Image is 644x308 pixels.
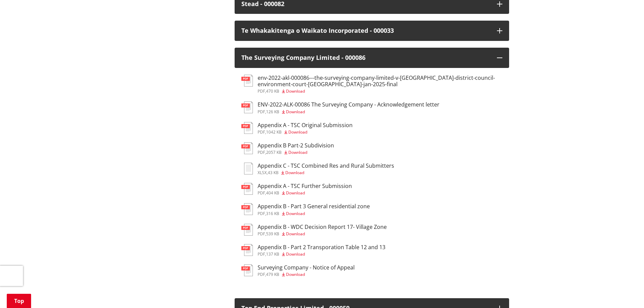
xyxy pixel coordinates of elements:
span: pdf [258,271,265,277]
a: Top [7,294,31,308]
h3: ENV-2022-ALK-00086 The Surveying Company - Acknowledgement letter [258,101,439,108]
span: pdf [258,129,265,135]
span: 43 KB [268,170,279,175]
span: 137 KB [266,251,279,257]
img: document-pdf.svg [241,183,253,195]
img: document-pdf.svg [241,142,253,154]
span: Download [286,271,305,277]
span: Download [286,88,305,94]
div: , [258,252,385,256]
a: Appendix A - TSC Further Submission pdf,404 KB Download [241,183,352,195]
button: The Surveying Company Limited - 000086 [235,48,509,68]
div: , [258,191,352,195]
img: document-pdf.svg [241,122,253,134]
iframe: Messenger Launcher [613,280,637,304]
img: document-pdf.svg [241,203,253,215]
span: Download [286,190,305,196]
a: Appendix B - Part 3 General residential zone pdf,316 KB Download [241,203,370,215]
button: Te Whakakitenga o Waikato Incorporated - 000033 [235,21,509,41]
span: pdf [258,149,265,155]
h3: Appendix A - TSC Original Submission [258,122,353,128]
span: pdf [258,190,265,196]
a: Appendix B - WDC Decision Report 17- Village Zone pdf,539 KB Download [241,224,387,236]
a: Appendix B - Part 2 Transporation Table 12 and 13 pdf,137 KB Download [241,244,385,256]
span: Download [288,129,307,135]
span: Download [286,231,305,237]
h3: Appendix B - WDC Decision Report 17- Village Zone [258,224,387,230]
div: , [258,212,370,216]
span: 126 KB [266,109,279,115]
img: document-generic.svg [241,163,253,174]
span: Download [286,251,305,257]
img: document-pdf.svg [241,244,253,256]
span: Download [285,170,304,175]
span: 316 KB [266,211,279,216]
h3: Surveying Company - Notice of Appeal [258,264,355,271]
a: Appendix C - TSC Combined Res and Rural Submitters xlsx,43 KB Download [241,163,394,175]
span: pdf [258,109,265,115]
span: 479 KB [266,271,279,277]
div: , [258,150,334,155]
h3: Appendix B Part-2 Subdivision [258,142,334,149]
div: , [258,232,387,236]
span: Download [288,149,307,155]
a: Appendix A - TSC Original Submission pdf,1042 KB Download [241,122,353,134]
div: , [258,89,502,93]
span: 2057 KB [266,149,282,155]
span: pdf [258,88,265,94]
div: , [258,130,353,134]
img: document-pdf.svg [241,264,253,276]
a: Appendix B Part-2 Subdivision pdf,2057 KB Download [241,142,334,155]
span: pdf [258,251,265,257]
span: xlsx [258,170,267,175]
span: Download [286,211,305,216]
h3: Appendix B - Part 2 Transporation Table 12 and 13 [258,244,385,251]
div: Stead - 000082 [241,1,490,7]
h3: env-2022-akl-000086---the-surveying-company-limited-v-[GEOGRAPHIC_DATA]-district-council-environm... [258,75,502,88]
h3: Appendix B - Part 3 General residential zone [258,203,370,210]
div: , [258,273,355,277]
span: 539 KB [266,231,279,237]
span: 1042 KB [266,129,282,135]
div: , [258,171,394,175]
div: , [258,110,439,114]
div: The Surveying Company Limited - 000086 [241,54,490,61]
span: Download [286,109,305,115]
a: env-2022-akl-000086---the-surveying-company-limited-v-[GEOGRAPHIC_DATA]-district-council-environm... [241,75,502,93]
img: document-pdf.svg [241,101,253,113]
span: pdf [258,211,265,216]
a: ENV-2022-ALK-00086 The Surveying Company - Acknowledgement letter pdf,126 KB Download [241,101,439,114]
img: document-pdf.svg [241,224,253,236]
h3: Appendix A - TSC Further Submission [258,183,352,189]
h3: Appendix C - TSC Combined Res and Rural Submitters [258,163,394,169]
span: 404 KB [266,190,279,196]
span: 470 KB [266,88,279,94]
img: document-pdf.svg [241,75,253,87]
a: Surveying Company - Notice of Appeal pdf,479 KB Download [241,264,355,277]
span: pdf [258,231,265,237]
div: Te Whakakitenga o Waikato Incorporated - 000033 [241,27,490,34]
